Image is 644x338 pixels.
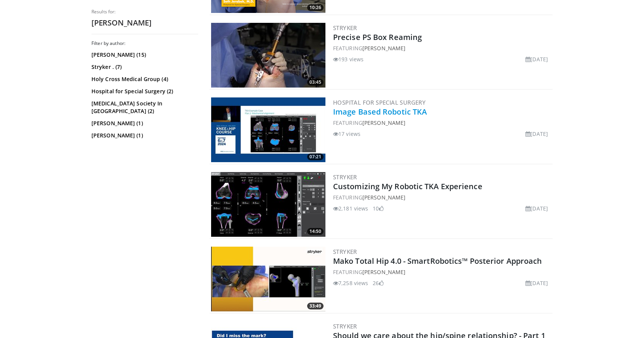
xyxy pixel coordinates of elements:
a: Image Based Robotic TKA [333,107,427,117]
li: 193 views [333,55,364,63]
a: [PERSON_NAME] [362,194,405,201]
a: [PERSON_NAME] (1) [91,132,196,139]
a: Hospital for Special Surgery (2) [91,88,196,95]
a: [PERSON_NAME] [362,45,405,52]
a: Stryker [333,248,357,255]
div: FEATURING [333,44,551,52]
li: [DATE] [525,55,548,63]
a: [PERSON_NAME] [362,268,405,276]
a: 07:21 [211,97,325,162]
a: [PERSON_NAME] [362,119,405,126]
a: 33:49 [211,247,325,311]
a: Hospital for Special Surgery [333,99,426,106]
a: Stryker [333,173,357,181]
a: Stryker . (7) [91,63,196,71]
li: 7,258 views [333,279,368,287]
div: FEATURING [333,193,551,201]
span: 33:49 [307,303,324,309]
li: [DATE] [525,130,548,138]
a: Mako Total Hip 4.0 - SmartRobotics™ Posterior Approach [333,256,542,266]
h3: Filter by author: [91,40,198,46]
a: [PERSON_NAME] (1) [91,120,196,127]
li: 10 [373,204,383,212]
a: 14:50 [211,172,325,237]
li: 2,181 views [333,204,368,212]
img: 3ba8cd3d-6601-463c-ab48-6102ce776930.300x170_q85_crop-smart_upscale.jpg [211,247,325,311]
img: 0f12958b-2052-4445-9669-33d2affae1e3.300x170_q85_crop-smart_upscale.jpg [211,23,325,88]
li: 17 views [333,130,360,138]
span: 14:50 [307,228,324,235]
a: Precise PS Box Reaming [333,32,422,42]
a: Holy Cross Medical Group (4) [91,75,196,83]
span: 07:21 [307,153,324,160]
li: [DATE] [525,279,548,287]
span: 03:45 [307,79,324,86]
div: FEATURING [333,268,551,276]
img: ac7fa0a3-9735-4421-878d-3d3269de2d54.300x170_q85_crop-smart_upscale.jpg [211,97,325,162]
a: [PERSON_NAME] (15) [91,51,196,59]
div: FEATURING [333,119,551,127]
span: 10:26 [307,4,324,11]
h2: [PERSON_NAME] [91,18,198,28]
a: Stryker [333,322,357,330]
li: 26 [373,279,383,287]
a: [MEDICAL_DATA] Society In [GEOGRAPHIC_DATA] (2) [91,100,196,115]
a: Customizing My Robotic TKA Experience [333,181,482,191]
a: Stryker [333,24,357,32]
img: 26055920-f7a6-407f-820a-2bd18e419f3d.300x170_q85_crop-smart_upscale.jpg [211,172,325,237]
p: Results for: [91,9,198,15]
li: [DATE] [525,204,548,212]
a: 03:45 [211,23,325,88]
